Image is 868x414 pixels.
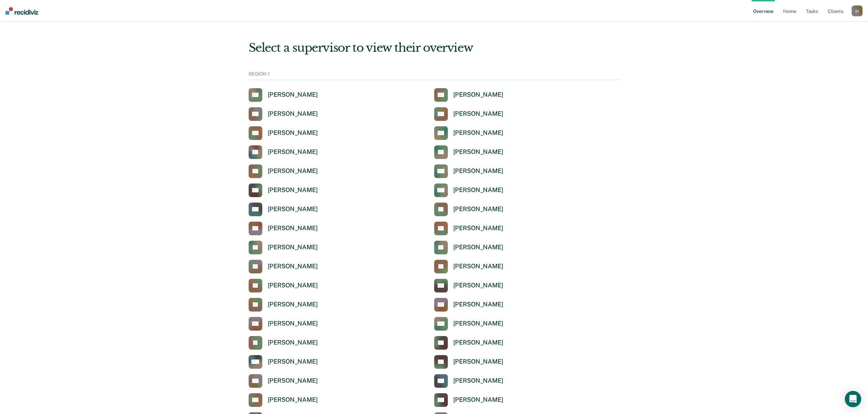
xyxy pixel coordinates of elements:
[268,282,318,289] div: [PERSON_NAME]
[249,41,620,55] div: Select a supervisor to view their overview
[249,107,318,121] a: [PERSON_NAME]
[453,301,503,308] div: [PERSON_NAME]
[453,110,503,118] div: [PERSON_NAME]
[852,5,863,16] button: IU
[249,260,318,273] a: [PERSON_NAME]
[434,222,503,235] a: [PERSON_NAME]
[268,377,318,385] div: [PERSON_NAME]
[434,355,503,369] a: [PERSON_NAME]
[249,317,318,331] a: [PERSON_NAME]
[249,374,318,388] a: [PERSON_NAME]
[268,148,318,156] div: [PERSON_NAME]
[249,203,318,216] a: [PERSON_NAME]
[268,243,318,251] div: [PERSON_NAME]
[249,145,318,159] a: [PERSON_NAME]
[249,222,318,235] a: [PERSON_NAME]
[268,301,318,308] div: [PERSON_NAME]
[434,336,503,350] a: [PERSON_NAME]
[268,224,318,232] div: [PERSON_NAME]
[249,279,318,292] a: [PERSON_NAME]
[453,186,503,194] div: [PERSON_NAME]
[268,91,318,99] div: [PERSON_NAME]
[453,358,503,366] div: [PERSON_NAME]
[268,186,318,194] div: [PERSON_NAME]
[845,391,861,407] div: Open Intercom Messenger
[268,110,318,118] div: [PERSON_NAME]
[434,164,503,178] a: [PERSON_NAME]
[453,167,503,175] div: [PERSON_NAME]
[434,145,503,159] a: [PERSON_NAME]
[249,298,318,312] a: [PERSON_NAME]
[453,339,503,347] div: [PERSON_NAME]
[268,205,318,213] div: [PERSON_NAME]
[268,262,318,270] div: [PERSON_NAME]
[434,374,503,388] a: [PERSON_NAME]
[268,396,318,404] div: [PERSON_NAME]
[434,393,503,407] a: [PERSON_NAME]
[249,126,318,140] a: [PERSON_NAME]
[453,91,503,99] div: [PERSON_NAME]
[434,184,503,197] a: [PERSON_NAME]
[5,7,38,15] img: Recidiviz
[434,203,503,216] a: [PERSON_NAME]
[268,339,318,347] div: [PERSON_NAME]
[453,243,503,251] div: [PERSON_NAME]
[268,320,318,328] div: [PERSON_NAME]
[434,317,503,331] a: [PERSON_NAME]
[453,205,503,213] div: [PERSON_NAME]
[434,126,503,140] a: [PERSON_NAME]
[453,224,503,232] div: [PERSON_NAME]
[249,164,318,178] a: [PERSON_NAME]
[453,320,503,328] div: [PERSON_NAME]
[453,396,503,404] div: [PERSON_NAME]
[434,298,503,312] a: [PERSON_NAME]
[852,5,863,16] div: I U
[453,262,503,270] div: [PERSON_NAME]
[249,88,318,102] a: [PERSON_NAME]
[453,148,503,156] div: [PERSON_NAME]
[453,129,503,137] div: [PERSON_NAME]
[249,241,318,254] a: [PERSON_NAME]
[249,336,318,350] a: [PERSON_NAME]
[453,377,503,385] div: [PERSON_NAME]
[249,355,318,369] a: [PERSON_NAME]
[268,358,318,366] div: [PERSON_NAME]
[268,129,318,137] div: [PERSON_NAME]
[434,279,503,292] a: [PERSON_NAME]
[434,88,503,102] a: [PERSON_NAME]
[434,107,503,121] a: [PERSON_NAME]
[249,393,318,407] a: [PERSON_NAME]
[434,260,503,273] a: [PERSON_NAME]
[249,71,620,80] div: REGION 1
[249,184,318,197] a: [PERSON_NAME]
[453,282,503,289] div: [PERSON_NAME]
[268,167,318,175] div: [PERSON_NAME]
[434,241,503,254] a: [PERSON_NAME]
